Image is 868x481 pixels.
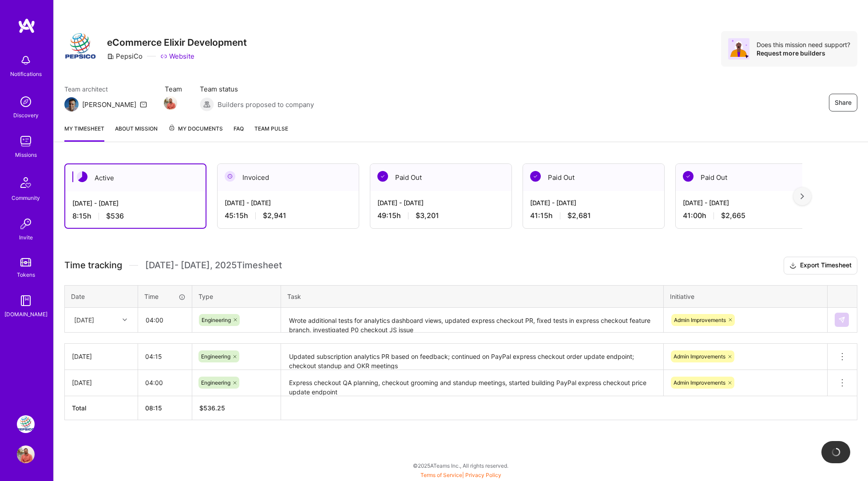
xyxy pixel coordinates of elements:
input: HH:MM [138,345,192,368]
div: Active [65,164,206,191]
div: Notifications [10,69,42,79]
span: $ 536.25 [199,404,225,412]
div: [DATE] - [DATE] [72,199,198,208]
img: bell [17,52,35,69]
textarea: Wrote additional tests for analytics dashboard views, updated express checkout PR, fixed tests in... [282,309,662,332]
button: Export Timesheet [784,257,857,274]
div: Invite [19,233,33,242]
img: Paid Out [377,171,388,182]
a: My Documents [168,124,223,142]
img: teamwork [17,132,35,150]
img: Paid Out [683,171,694,182]
div: [DATE] [72,352,131,361]
div: PepsiCo [107,52,143,61]
span: Team architect [64,84,147,94]
th: Type [192,285,281,307]
img: Invoiced [225,171,235,182]
span: Admin Improvements [674,379,725,386]
span: Engineering [201,353,230,360]
img: User Avatar [17,445,35,463]
span: $536 [106,211,124,221]
div: 45:15 h [225,211,352,220]
img: Team Architect [64,97,79,111]
i: icon Chevron [123,318,127,322]
a: About Mission [115,124,158,142]
a: Privacy Policy [465,472,501,478]
img: logo [18,18,36,34]
img: right [801,193,804,199]
th: 08:15 [138,396,192,420]
span: $3,201 [416,211,439,220]
img: Builders proposed to company [200,97,214,111]
div: [DATE] [74,315,94,325]
i: icon CompanyGray [107,53,114,60]
span: $2,941 [263,211,286,220]
div: Discovery [13,111,39,120]
a: User Avatar [15,445,37,463]
img: PepsiCo: eCommerce Elixir Development [17,415,35,433]
div: [DATE] [72,378,131,387]
span: Share [835,98,852,107]
div: null [835,313,850,327]
div: 8:15 h [72,211,198,221]
div: Community [12,193,40,203]
span: Team [165,84,182,94]
img: Paid Out [530,171,541,182]
textarea: Express checkout QA planning, checkout grooming and standup meetings, started building PayPal exp... [282,371,662,395]
a: Website [160,52,194,61]
th: Date [65,285,138,307]
div: 41:15 h [530,211,657,220]
div: [PERSON_NAME] [82,100,136,109]
img: Submit [838,316,845,323]
a: Team Member Avatar [165,95,176,111]
span: $2,681 [567,211,591,220]
div: [DOMAIN_NAME] [4,310,48,319]
img: Avatar [728,38,749,60]
div: Paid Out [370,164,511,191]
a: FAQ [234,124,244,142]
img: Community [15,172,36,193]
th: Total [65,396,138,420]
span: | [420,472,501,478]
span: Team status [200,84,314,94]
a: Team Pulse [254,124,288,142]
h3: eCommerce Elixir Development [107,37,247,48]
div: Initiative [670,292,821,301]
div: [DATE] - [DATE] [530,198,657,207]
a: PepsiCo: eCommerce Elixir Development [15,415,37,433]
img: guide book [17,292,35,310]
span: Engineering [201,379,230,386]
div: [DATE] - [DATE] [225,198,352,207]
div: 41:00 h [683,211,810,220]
span: Team Pulse [254,125,288,132]
div: Does this mission need support? [757,40,850,49]
div: Paid Out [523,164,664,191]
i: icon Download [789,261,797,270]
a: Terms of Service [420,472,462,478]
img: Active [77,171,87,182]
textarea: Updated subscription analytics PR based on feedback; continued on PayPal express checkout order u... [282,345,662,369]
span: Builders proposed to company [218,100,314,109]
div: Paid Out [676,164,817,191]
i: icon Mail [140,101,147,108]
input: HH:MM [139,308,191,332]
th: Task [281,285,664,307]
img: Company Logo [64,31,96,63]
img: tokens [20,258,31,266]
div: Time [144,292,186,301]
span: Engineering [202,317,231,323]
img: loading [832,448,840,457]
span: My Documents [168,124,223,134]
a: My timesheet [64,124,104,142]
span: Time tracking [64,260,122,271]
span: [DATE] - [DATE] , 2025 Timesheet [145,260,282,271]
input: HH:MM [138,371,192,394]
div: Invoiced [218,164,359,191]
span: $2,665 [721,211,745,220]
div: Tokens [17,270,35,279]
button: Share [829,94,857,111]
div: Request more builders [757,49,850,57]
img: discovery [17,93,35,111]
div: [DATE] - [DATE] [377,198,504,207]
img: Invite [17,215,35,233]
